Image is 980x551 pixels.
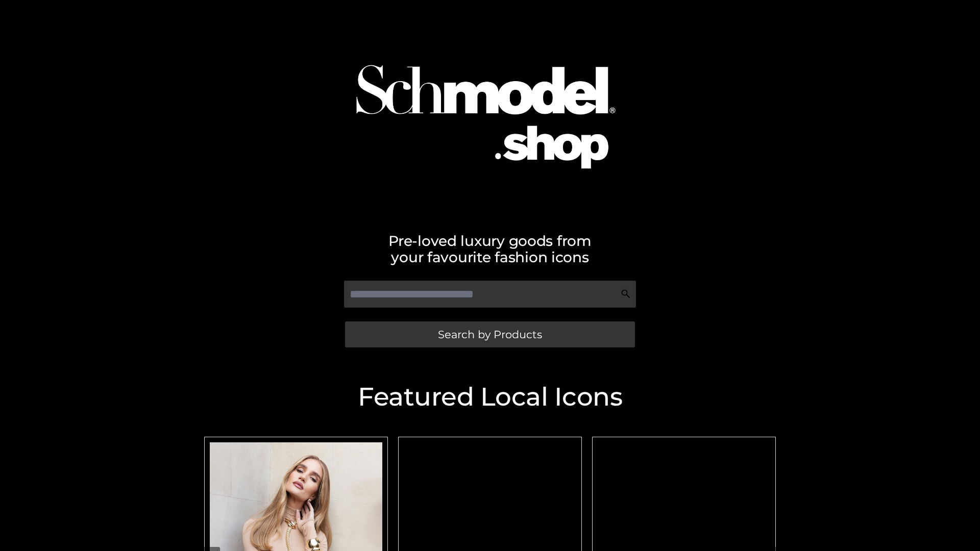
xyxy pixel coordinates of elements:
a: Search by Products [345,321,635,347]
h2: Pre-loved luxury goods from your favourite fashion icons [199,233,781,265]
span: Search by Products [438,329,542,340]
h2: Featured Local Icons​ [199,384,781,410]
img: Search Icon [621,289,631,299]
